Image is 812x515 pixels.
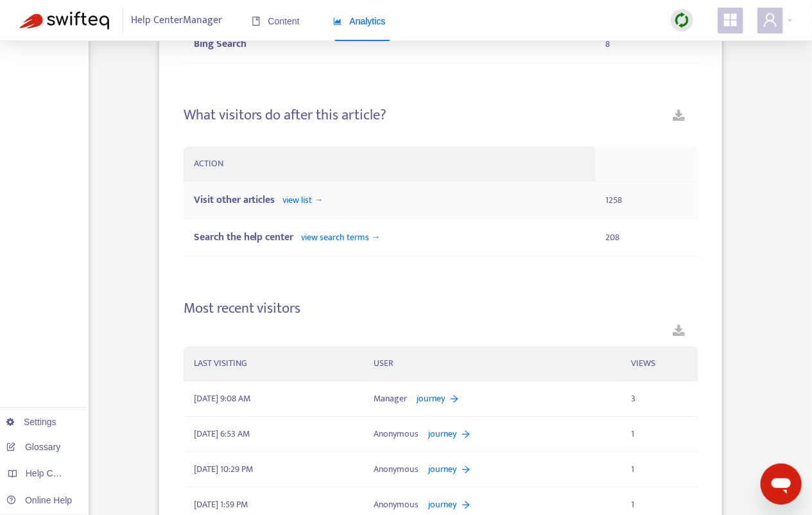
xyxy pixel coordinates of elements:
span: Anonymous [374,462,419,476]
span: [DATE] 1:59 PM [194,498,248,512]
span: journey [428,498,456,512]
span: [DATE] 10:29 PM [194,462,253,476]
span: Anonymous [374,498,419,512]
h4: Most recent visitors [184,300,698,317]
span: view list → [283,193,324,207]
span: view search terms → [302,230,381,245]
span: Search the help center [194,229,294,246]
img: sync.dc5367851b00ba804db3.png [674,12,690,28]
span: user [763,12,778,28]
span: [DATE] 6:53 AM [194,427,250,441]
span: book [252,17,261,26]
span: Anonymous [374,427,419,441]
a: Settings [6,417,56,427]
span: 208 [605,230,619,245]
span: Visit other articles [194,191,275,209]
span: Content [252,16,300,26]
span: 1258 [605,193,622,207]
img: Swifteq [19,12,109,30]
span: Bing Search [194,35,246,53]
h4: What visitors do after this article? [184,107,387,124]
a: Glossary [6,442,60,452]
span: Manager [374,392,407,406]
span: [DATE] 9:08 AM [194,392,250,406]
td: 1 [621,452,698,487]
span: Help Center Manager [132,8,223,33]
span: Analytics [333,16,386,26]
span: area-chart [333,17,342,26]
a: Online Help [6,495,72,505]
th: VIEWS [621,346,698,381]
span: arrow-right [462,430,471,439]
span: 8 [605,37,610,51]
span: Help Centers [26,468,78,478]
td: 3 [621,381,698,417]
span: arrow-right [462,500,471,509]
td: 1 [621,417,698,452]
iframe: Button to launch messaging window [761,464,802,505]
th: LAST VISITING [184,346,364,381]
span: journey [417,392,445,406]
th: USER [363,346,621,381]
span: arrow-right [462,465,471,474]
span: appstore [723,12,738,28]
span: journey [428,462,456,476]
span: arrow-right [450,394,459,403]
span: journey [428,427,456,441]
th: ACTION [184,146,596,182]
